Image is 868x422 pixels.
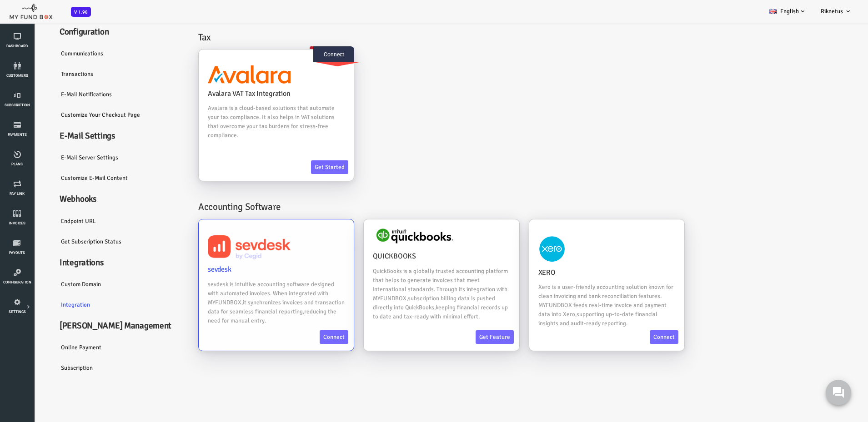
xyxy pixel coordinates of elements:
[164,204,246,215] span: Accounting Software
[276,163,314,177] a: Get Started
[173,106,310,143] p: Avalara is a cloud-based solutions that automate your tax compliance. It also helps in VAT soluti...
[338,269,475,324] p: QuickBooks is a globally trusted accounting platform that helps to generate invoices that meet in...
[18,277,155,298] a: Custom Domain
[279,49,320,65] span: Connect
[173,68,256,86] img: Avalara.png
[18,170,155,191] a: Customize E-Mail Content
[504,238,531,265] img: xero.jpg
[504,285,641,331] p: Xero is a user-friendly accounting solution known for clean invoicing and bank reconciliation fea...
[18,87,155,108] a: E-Mail Notifications
[338,253,475,265] h4: QUICKBOOKS
[818,372,859,413] iframe: Launcher button frame
[18,107,155,128] a: Customize Your Checkout Page
[173,91,310,102] h4: Avalara VAT Tax Integration
[173,267,310,278] h4: sevdesk
[9,1,53,20] img: mfboff.png
[18,213,155,234] a: Endpoint URL
[338,227,421,249] img: QuickBooks.png
[18,150,155,171] a: E-Mail server settings
[18,360,155,381] a: Subscription
[71,7,91,17] span: V 1.98
[173,238,256,263] img: sevdesk.png
[615,333,644,347] a: Connect
[18,259,155,272] h4: Integrations
[164,34,176,46] span: Tax
[18,322,155,335] h4: [PERSON_NAME] Management
[821,8,843,15] span: Riknetus
[18,46,155,67] a: Communications
[18,132,155,145] h4: E-Mail Settings
[441,333,479,347] a: Get feature
[18,66,155,87] a: Transactions
[285,333,314,347] a: Connect
[18,28,155,41] h4: Configuration
[71,8,91,15] a: V 1.98
[18,340,155,361] a: Online payment
[173,283,310,328] p: sevdesk is intuitive accounting software designed with automated invoices. When integrated with M...
[18,195,155,209] h4: Webhooks
[504,270,641,281] h4: XERO
[18,234,155,255] a: Get Subscription Status
[18,297,155,318] a: Integration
